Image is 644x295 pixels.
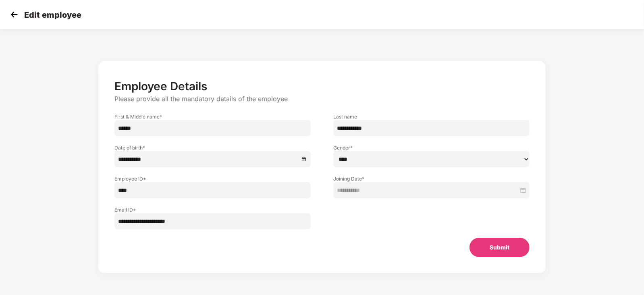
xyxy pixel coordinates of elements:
[114,144,311,151] label: Date of birth
[114,206,311,213] label: Email ID
[333,175,530,182] label: Joining Date
[24,10,81,20] p: Edit employee
[333,144,530,151] label: Gender
[114,175,311,182] label: Employee ID
[114,113,311,120] label: First & Middle name
[333,113,530,120] label: Last name
[8,8,20,21] img: svg+xml;base64,PHN2ZyB4bWxucz0iaHR0cDovL3d3dy53My5vcmcvMjAwMC9zdmciIHdpZHRoPSIzMCIgaGVpZ2h0PSIzMC...
[469,238,530,257] button: Submit
[114,95,530,103] p: Please provide all the mandatory details of the employee
[114,79,530,93] p: Employee Details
